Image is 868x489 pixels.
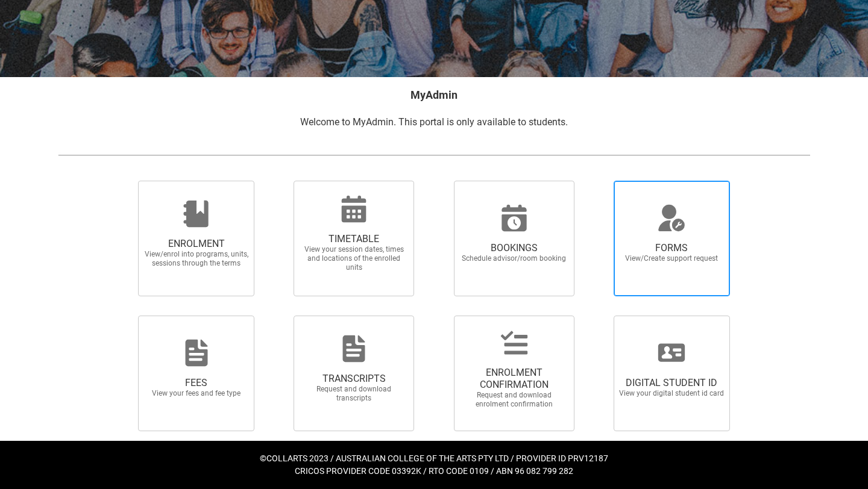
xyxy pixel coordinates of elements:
[300,116,568,128] span: Welcome to MyAdmin. This portal is only available to students.
[58,87,810,103] h2: MyAdmin
[618,377,725,389] span: DIGITAL STUDENT ID
[301,245,407,272] span: View your session dates, times and locations of the enrolled units
[618,242,725,254] span: FORMS
[301,233,407,245] span: TIMETABLE
[618,254,725,263] span: View/Create support request
[143,377,250,389] span: FEES
[143,250,250,268] span: View/enrol into programs, units, sessions through the terms
[143,389,250,398] span: View your fees and fee type
[301,385,407,403] span: Request and download transcripts
[301,373,407,385] span: TRANSCRIPTS
[461,254,567,263] span: Schedule advisor/room booking
[461,367,567,391] span: ENROLMENT CONFIRMATION
[461,242,567,254] span: BOOKINGS
[143,238,250,250] span: ENROLMENT
[618,389,725,398] span: View your digital student id card
[461,391,567,409] span: Request and download enrolment confirmation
